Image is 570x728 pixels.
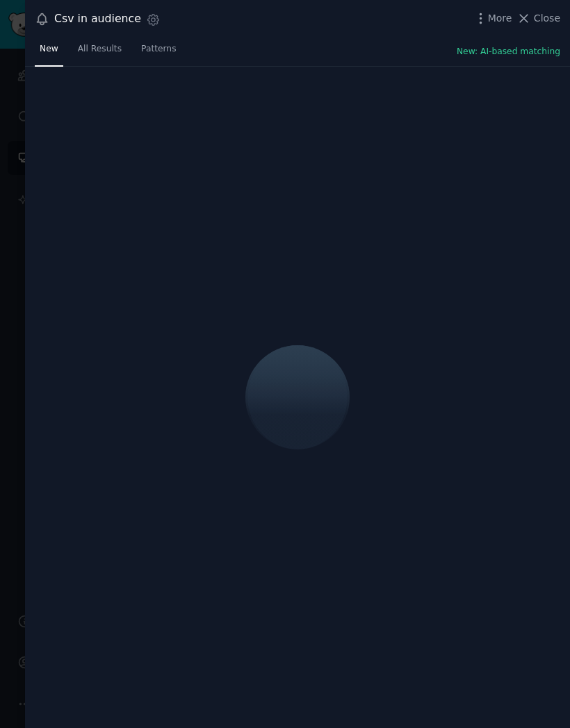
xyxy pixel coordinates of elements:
button: Close [516,11,560,26]
span: New [40,43,58,56]
div: Csv in audience [54,10,141,28]
span: All Results [78,43,122,56]
a: All Results [73,38,127,67]
span: Patterns [141,43,176,56]
button: More [473,11,512,26]
a: New [35,38,63,67]
span: Close [534,11,560,26]
a: Patterns [136,38,181,67]
span: More [488,11,512,26]
button: New: AI-based matching [457,46,560,58]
